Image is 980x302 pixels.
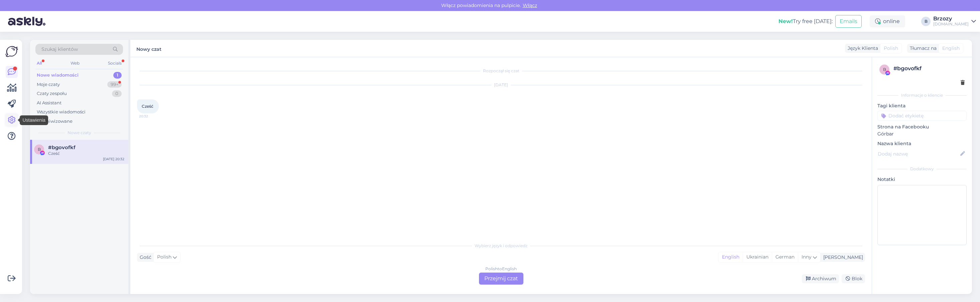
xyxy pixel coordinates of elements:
[5,45,18,58] img: Askly Logo
[778,18,793,24] b: New!
[37,118,73,125] div: Zarchiwizowane
[521,2,539,8] span: Włącz
[137,82,865,88] div: [DATE]
[772,252,798,262] div: German
[877,166,967,172] div: Dodatkowy
[113,72,122,79] div: 1
[139,114,164,119] span: 20:32
[921,17,931,26] div: B
[142,104,153,109] span: Cześć
[37,100,62,106] div: AI Assistant
[37,109,86,115] div: Wszystkie wiadomości
[821,254,863,261] div: [PERSON_NAME]
[37,81,60,88] div: Moje czaty
[69,59,81,68] div: Web
[877,102,967,109] p: Tagi klienta
[137,254,151,261] div: Gość
[877,176,967,183] p: Notatki
[112,90,122,97] div: 0
[933,16,969,21] div: Brzozy
[37,72,79,79] div: Nowe wiadomości
[107,59,123,68] div: Socials
[157,254,171,261] span: Polish
[802,274,839,283] div: Archiwum
[877,111,967,121] input: Dodać etykietę
[35,59,43,68] div: All
[878,150,959,158] input: Dodaj nazwę
[38,147,41,152] span: b
[835,15,862,28] button: Emails
[877,130,967,137] p: Górbar
[842,274,865,283] div: Blok
[37,90,67,97] div: Czaty zespołu
[103,157,124,162] div: [DATE] 20:32
[48,144,76,150] span: #bgovofkf
[893,65,965,73] div: # bgovofkf
[870,15,905,27] div: online
[485,266,517,272] div: Polish to English
[845,45,878,52] div: Język Klienta
[802,254,812,260] span: Inny
[719,252,743,262] div: English
[743,252,772,262] div: Ukrainian
[20,115,48,125] div: Ustawienia
[942,45,960,52] span: English
[41,46,78,53] span: Szukaj klientów
[107,81,122,88] div: 99+
[883,67,886,72] span: b
[877,123,967,130] p: Strona na Facebooku
[933,21,969,27] div: [DOMAIN_NAME]
[877,140,967,147] p: Nazwa klienta
[907,45,937,52] div: Tłumacz na
[877,92,967,98] div: Informacje o kliencie
[933,16,976,27] a: Brzozy[DOMAIN_NAME]
[778,17,833,25] div: Try free [DATE]:
[68,130,91,136] span: Nowe czaty
[479,273,523,285] div: Przejmij czat
[884,45,898,52] span: Polish
[137,68,865,74] div: Rozpoczął się czat
[137,243,865,249] div: Wybierz język i odpowiedz
[48,150,124,157] div: Cześć
[136,44,161,53] label: Nowy czat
